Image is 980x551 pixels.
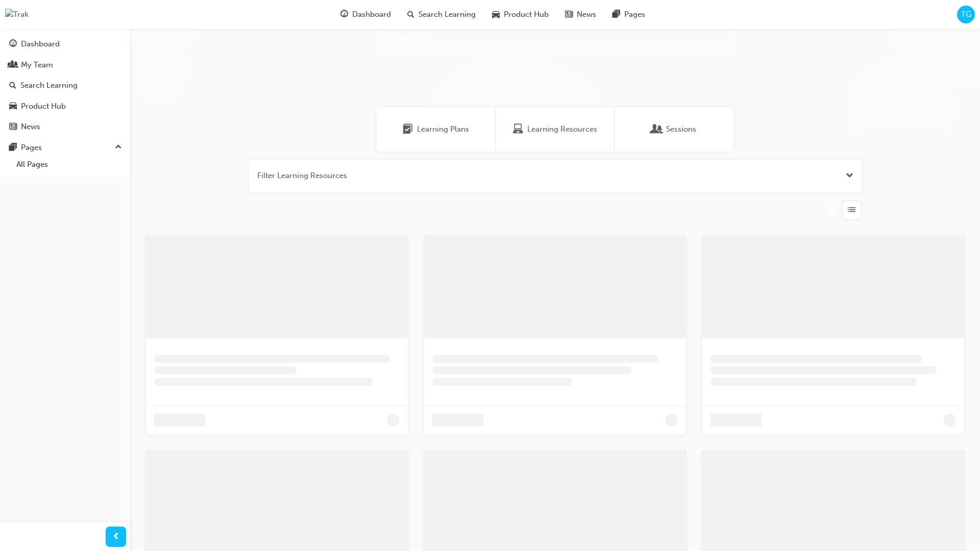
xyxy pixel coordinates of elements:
[527,123,597,135] span: Learning Resources
[612,8,620,21] span: pages-icon
[332,4,399,25] a: guage-iconDashboard
[492,8,500,21] span: car-icon
[9,61,17,70] span: people-icon
[417,123,469,135] span: Learning Plans
[377,29,734,48] input: Search...
[377,107,496,152] a: Learning PlansLearning Plans
[504,9,549,20] span: Product Hub
[403,123,413,135] span: Learning Plans
[21,101,66,112] div: Product Hub
[9,102,17,111] span: car-icon
[666,123,696,135] span: Sessions
[112,531,120,543] span: prev-icon
[4,138,126,157] button: Pages
[4,117,126,136] a: News
[828,204,836,216] span: Grid
[957,6,975,23] button: TG
[848,204,855,216] span: List
[4,56,126,74] a: My Team
[399,4,484,25] a: search-iconSearch Learning
[557,4,604,25] a: news-iconNews
[484,4,557,25] a: car-iconProduct Hub
[624,9,645,20] span: Pages
[21,38,60,50] div: Dashboard
[419,9,476,20] span: Search Learning
[846,170,853,182] button: Open the filter
[4,35,126,54] a: Dashboard
[20,80,78,91] div: Search Learning
[9,40,17,49] span: guage-icon
[496,107,615,152] a: Learning ResourcesLearning Resources
[9,122,17,132] span: news-icon
[21,142,42,154] div: Pages
[9,81,16,90] span: search-icon
[513,123,523,135] span: Learning Resources
[384,33,391,44] span: Search
[615,107,733,152] a: SessionsSessions
[652,123,662,135] span: Sessions
[352,9,391,20] span: Dashboard
[407,8,414,21] span: search-icon
[565,8,573,21] span: news-icon
[604,4,653,25] a: pages-iconPages
[4,76,126,95] a: Search Learning
[961,9,971,20] span: TG
[577,9,596,20] span: News
[5,9,29,20] img: Trak
[21,121,40,133] div: News
[4,35,126,136] div: DashboardMy TeamSearch LearningProduct HubNews
[115,141,122,154] span: up-icon
[12,157,126,172] a: All Pages
[9,143,17,153] span: pages-icon
[21,59,53,71] div: My Team
[4,97,126,116] a: Product Hub
[340,8,348,21] span: guage-icon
